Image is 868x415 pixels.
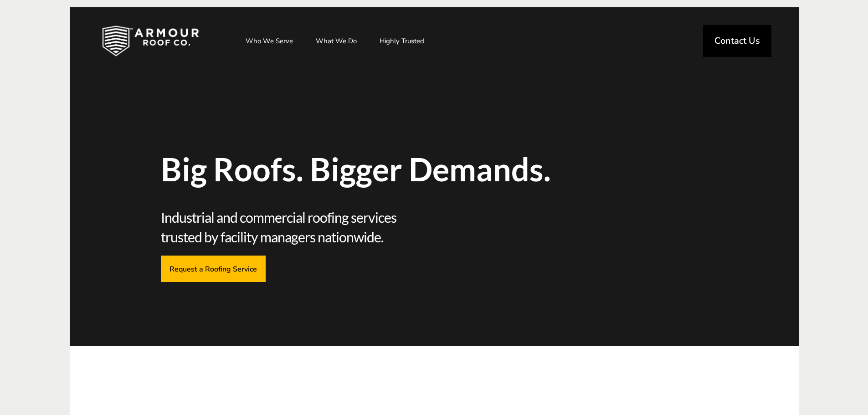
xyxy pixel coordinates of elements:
[703,25,771,57] a: Contact Us
[307,30,366,52] a: What We Do
[161,153,566,185] span: Big Roofs. Bigger Demands.
[236,30,302,52] a: Who We Serve
[161,208,431,246] span: Industrial and commercial roofing services trusted by facility managers nationwide.
[169,264,257,273] span: Request a Roofing Service
[370,30,433,52] a: Highly Trusted
[714,36,760,46] span: Contact Us
[87,18,213,64] img: Industrial and Commercial Roofing Company | Armour Roof Co.
[161,256,266,282] a: Request a Roofing Service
